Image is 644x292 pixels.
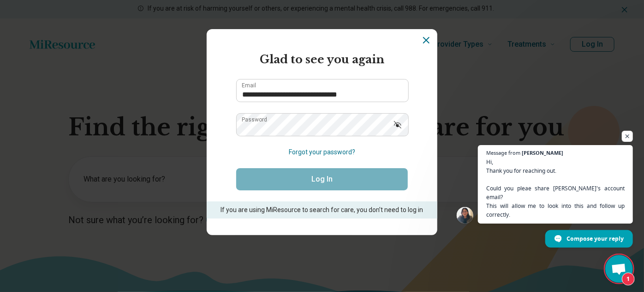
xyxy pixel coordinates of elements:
[236,51,408,68] h2: Glad to see you again
[388,113,408,135] button: Show password
[289,147,355,157] button: Forgot your password?
[220,205,424,215] p: If you are using MiResource to search for care, you don’t need to log in
[242,83,256,88] label: Email
[242,117,267,122] label: Password
[207,29,437,235] section: Login Dialog
[236,168,408,190] button: Log In
[421,35,432,46] button: Dismiss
